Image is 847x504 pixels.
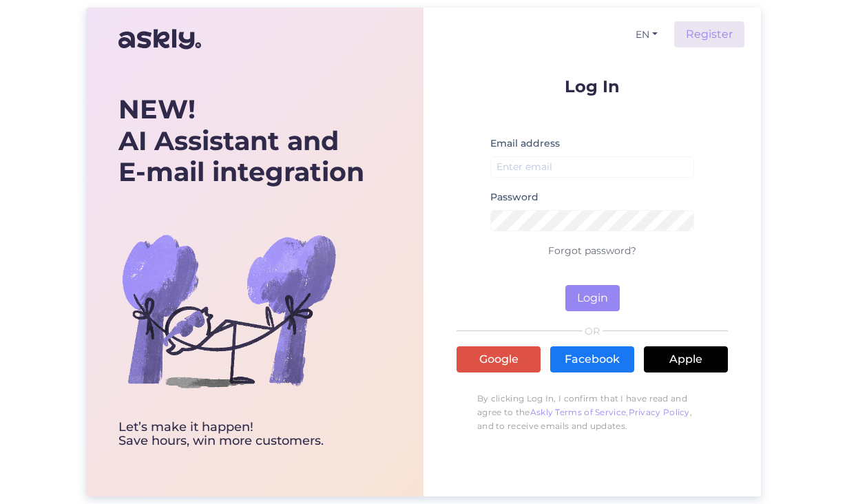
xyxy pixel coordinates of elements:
a: Forgot password? [548,244,636,257]
a: Privacy Policy [629,407,690,417]
button: Login [565,285,620,311]
div: Let’s make it happen! Save hours, win more customers. [118,421,364,448]
span: OR [583,326,603,336]
input: Enter email [490,156,694,178]
a: Apple [644,346,728,372]
label: Password [490,190,538,204]
a: Register [674,21,744,48]
label: Email address [490,136,560,151]
b: NEW! [118,93,196,125]
img: bg-askly [118,200,339,421]
a: Google [457,346,541,372]
a: Askly Terms of Service [530,407,627,417]
p: By clicking Log In, I confirm that I have read and agree to the , , and to receive emails and upd... [457,385,728,440]
div: AI Assistant and E-mail integration [118,94,364,188]
img: Askly [118,23,201,56]
a: Facebook [550,346,634,372]
p: Log In [457,78,728,95]
button: EN [630,25,663,45]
